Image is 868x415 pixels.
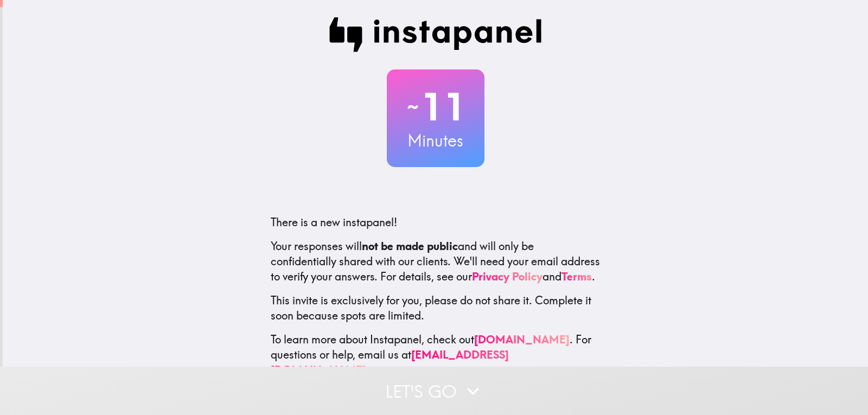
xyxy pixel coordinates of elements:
[387,85,484,129] h2: 11
[405,91,420,123] span: ~
[362,239,458,253] b: not be made public
[474,333,570,346] a: [DOMAIN_NAME]
[387,129,484,152] h3: Minutes
[271,332,601,378] p: To learn more about Instapanel, check out . For questions or help, email us at .
[271,293,601,323] p: This invite is exclusively for you, please do not share it. Complete it soon because spots are li...
[561,270,592,283] a: Terms
[271,215,397,229] span: There is a new instapanel!
[271,239,601,284] p: Your responses will and will only be confidentially shared with our clients. We'll need your emai...
[472,270,542,283] a: Privacy Policy
[329,17,542,52] img: Instapanel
